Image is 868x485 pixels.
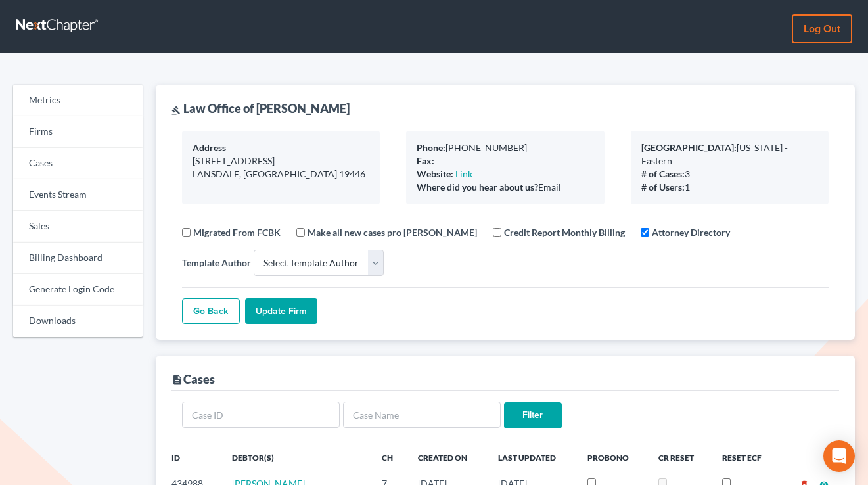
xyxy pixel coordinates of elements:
a: Downloads [13,306,143,337]
div: 1 [641,181,818,194]
b: Address [193,142,226,153]
a: Events Stream [13,179,143,211]
th: Ch [371,444,408,471]
div: Open Intercom Messenger [823,440,855,472]
a: Generate Login Code [13,274,143,306]
b: Website: [417,168,453,179]
th: Last Updated [488,444,577,471]
label: Template Author [182,256,251,269]
th: ID [156,444,221,471]
label: Credit Report Monthly Billing [504,225,625,239]
a: Link [455,168,472,179]
div: Cases [171,371,215,387]
a: Firms [13,116,143,148]
input: Filter [504,402,562,428]
div: [US_STATE] - Eastern [641,141,818,168]
a: Cases [13,148,143,179]
a: Sales [13,211,143,242]
a: Metrics [13,85,143,116]
b: Where did you hear about us? [417,181,538,193]
th: Created On [407,444,487,471]
i: gavel [171,106,181,115]
input: Case Name [343,402,501,428]
div: LANSDALE, [GEOGRAPHIC_DATA] 19446 [193,168,369,181]
label: Attorney Directory [652,225,730,239]
b: Phone: [417,142,445,153]
div: Law Office of [PERSON_NAME] [171,101,350,116]
label: Make all new cases pro [PERSON_NAME] [308,225,477,239]
div: 3 [641,168,818,181]
a: Billing Dashboard [13,242,143,274]
b: # of Users: [641,181,685,193]
label: Migrated From FCBK [193,225,281,239]
th: Reset ECF [712,444,780,471]
th: CR Reset [648,444,712,471]
th: Debtor(s) [221,444,371,471]
b: Fax: [417,155,434,166]
input: Case ID [182,402,340,428]
div: Email [417,181,593,194]
a: Go Back [182,298,240,325]
b: # of Cases: [641,168,685,179]
input: Update Firm [245,298,317,325]
a: Log out [792,14,852,43]
b: [GEOGRAPHIC_DATA]: [641,142,737,153]
i: description [171,374,183,386]
div: [STREET_ADDRESS] [193,154,369,168]
div: [PHONE_NUMBER] [417,141,593,154]
th: ProBono [577,444,648,471]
